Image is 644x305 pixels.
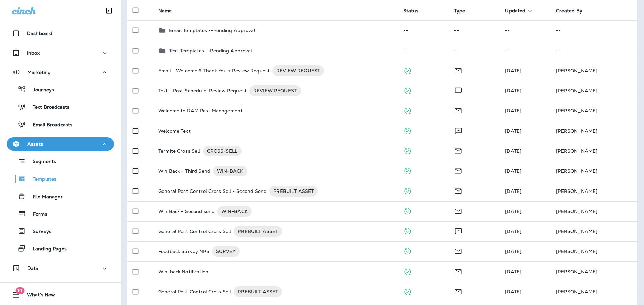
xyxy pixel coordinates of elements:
[217,206,252,217] div: WIN-BACK
[26,176,56,183] p: Templates
[27,31,52,36] p: Dashboard
[20,292,55,300] span: What's New
[403,288,412,294] span: Published
[7,27,114,40] button: Dashboard
[158,146,200,156] p: Termite Cross Sell
[212,246,240,257] div: SURVEY
[26,122,72,128] p: Email Broadcasts
[403,8,419,14] span: Status
[505,108,522,114] span: Frank Carreno
[26,211,47,218] p: Forms
[505,188,522,194] span: Frank Carreno
[505,88,522,94] span: Frank Carreno
[454,107,462,113] span: Email
[551,41,637,61] td: --
[449,41,500,61] td: --
[505,8,526,14] span: Updated
[27,50,40,56] p: Inbox
[551,221,637,241] td: [PERSON_NAME]
[454,208,462,214] span: Email
[26,229,51,235] p: Surveys
[454,288,462,294] span: Email
[556,8,582,14] span: Created By
[551,201,637,221] td: [PERSON_NAME]
[551,81,637,101] td: [PERSON_NAME]
[158,65,270,76] p: Email - Welcome & Thank You + Review Request
[212,248,240,255] span: SURVEY
[505,8,534,14] span: Updated
[15,287,24,294] span: 19
[505,148,522,154] span: Frank Carreno
[551,121,637,141] td: [PERSON_NAME]
[217,208,252,215] span: WIN-BACK
[551,282,637,302] td: [PERSON_NAME]
[7,207,114,221] button: Forms
[27,70,51,75] p: Marketing
[26,104,69,111] p: Text Broadcasts
[26,87,54,93] p: Journeys
[203,148,241,154] span: CROSS-SELL
[500,20,551,41] td: --
[158,226,231,237] p: General Pest Control Cross Sell
[7,100,114,114] button: Text Broadcasts
[403,107,412,113] span: Published
[158,269,208,274] p: Win-back Notification
[505,68,522,74] span: Frank Carreno
[505,228,522,234] span: Frank Carreno
[7,46,114,60] button: Inbox
[505,208,522,214] span: Frank Carreno
[213,168,247,174] span: WIN-BACK
[7,224,114,238] button: Surveys
[158,166,210,176] p: Win Back - Third Send
[7,117,114,131] button: Email Broadcasts
[169,48,252,53] p: Text Templates --Pending Approval
[500,41,551,61] td: --
[7,82,114,96] button: Journeys
[505,289,522,295] span: Frank Carreno
[454,147,462,153] span: Email
[269,188,318,195] span: PREBUILT ASSET
[272,65,324,76] div: REVIEW REQUEST
[454,228,463,234] span: Text
[454,187,462,194] span: Email
[403,268,412,274] span: Published
[7,154,114,168] button: Segments
[158,85,247,96] p: Text - Post Schedule: Review Request
[551,181,637,201] td: [PERSON_NAME]
[234,228,282,235] span: PREBUILT ASSET
[269,186,318,197] div: PREBUILT ASSET
[158,108,243,113] p: Welcome to RAM Pest Management
[551,61,637,81] td: [PERSON_NAME]
[403,127,412,133] span: Published
[505,168,522,174] span: Frank Carreno
[403,8,427,14] span: Status
[454,268,462,274] span: Email
[454,127,463,133] span: Text
[169,28,255,33] p: Email Templates --Pending Approval
[403,187,412,194] span: Published
[234,286,282,297] div: PREBUILT ASSET
[203,146,241,156] div: CROSS-SELL
[449,20,500,41] td: --
[505,248,522,254] span: Frank Carreno
[398,20,449,41] td: --
[505,128,522,134] span: Frank Carreno
[454,8,465,14] span: Type
[249,85,301,96] div: REVIEW REQUEST
[454,167,462,173] span: Email
[403,67,412,73] span: Published
[234,288,282,295] span: PREBUILT ASSET
[556,8,591,14] span: Created By
[26,246,67,252] p: Landing Pages
[158,8,181,14] span: Name
[505,269,522,275] span: Frank Carreno
[158,286,231,297] p: General Pest Control Cross Sell
[26,194,63,200] p: File Manager
[158,128,191,134] p: Welcome Text
[158,186,267,197] p: General Pest Control Cross Sell - Second Send
[398,41,449,61] td: --
[272,67,324,74] span: REVIEW REQUEST
[551,241,637,261] td: [PERSON_NAME]
[403,248,412,254] span: Published
[213,166,247,176] div: WIN-BACK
